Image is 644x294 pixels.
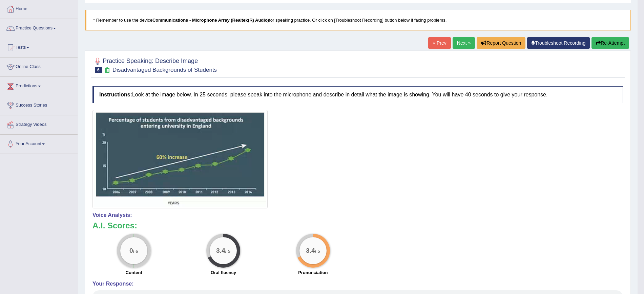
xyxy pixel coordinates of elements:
[95,67,102,73] span: 6
[0,19,78,36] a: Practice Questions
[104,67,111,73] small: Exam occurring question
[92,281,623,287] h4: Your Response:
[0,58,78,74] a: Online Class
[85,10,631,30] blockquote: * Remember to use the device for speaking practice. Or click on [Troubleshoot Recording] button b...
[92,86,623,103] h4: Look at the image below. In 25 seconds, please speak into the microphone and describe in detail w...
[92,56,217,73] h2: Practice Speaking: Describe Image
[92,221,137,230] b: A.I. Scores:
[0,38,78,55] a: Tests
[126,269,142,276] label: Content
[0,77,78,94] a: Predictions
[99,92,132,97] b: Instructions:
[453,37,475,49] a: Next »
[92,212,623,218] h4: Voice Analysis:
[428,37,451,49] a: « Prev
[0,135,78,152] a: Your Account
[306,247,315,254] big: 3.4
[216,247,226,254] big: 3.4
[225,249,230,254] small: / 5
[298,269,328,276] label: Pronunciation
[315,249,320,254] small: / 5
[0,96,78,113] a: Success Stories
[133,249,138,254] small: / 6
[0,115,78,132] a: Strategy Videos
[152,18,269,23] b: Communications - Microphone Array (Realtek(R) Audio)
[211,269,236,276] label: Oral fluency
[477,37,525,49] button: Report Question
[112,67,217,73] small: Disadvantaged Backgrounds of Students
[591,37,629,49] button: Re-Attempt
[527,37,590,49] a: Troubleshoot Recording
[129,247,133,254] big: 0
